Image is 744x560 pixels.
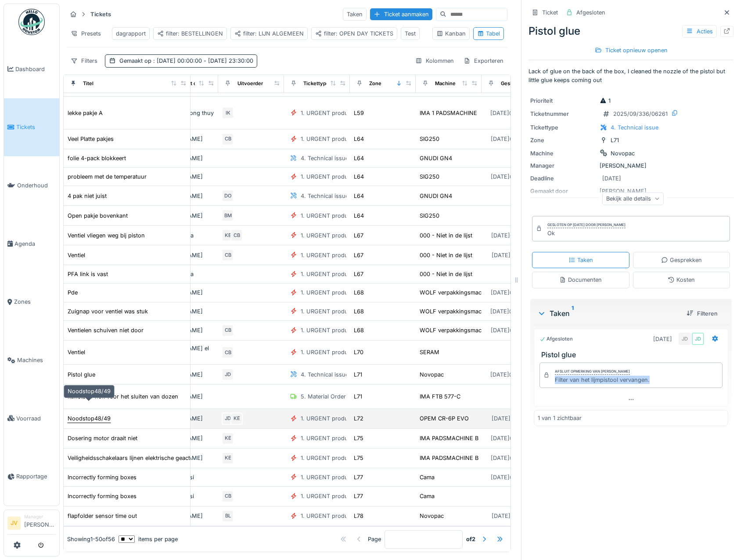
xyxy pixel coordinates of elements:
[411,54,458,67] div: Kolommen
[301,288,401,297] div: 1. URGENT production line disruption
[528,23,733,39] div: Pistol glue
[611,136,619,144] div: L71
[492,251,538,259] div: [DATE] @ 21:21:52
[420,251,472,259] div: 000 - Niet in de lijst
[68,370,95,379] div: Pistol glue
[354,326,364,334] div: L68
[301,392,349,401] div: 5. Material Orders
[222,133,234,145] div: CB
[354,251,363,259] div: L67
[87,10,115,18] strong: Tickets
[116,29,146,38] div: dagrapport
[530,174,596,183] div: Deadline
[420,212,439,220] div: SIG250
[653,335,672,343] div: [DATE]
[24,513,56,520] div: Manager
[222,490,234,503] div: CB
[157,29,223,38] div: filter: BESTELLINGEN
[222,432,234,445] div: KE
[301,172,401,181] div: 1. URGENT production line disruption
[611,123,658,132] div: 4. Technical issue
[354,135,364,143] div: L64
[4,389,59,448] a: Voorraad
[420,172,439,181] div: SIG250
[571,308,574,319] sup: 1
[491,434,538,442] div: [DATE] @ 13:22:56
[466,535,475,543] strong: of 2
[222,229,234,241] div: KE
[420,348,439,356] div: SERAM
[303,80,329,87] div: Tickettype
[354,512,363,520] div: L78
[301,512,401,520] div: 1. URGENT production line disruption
[492,512,538,520] div: [DATE] @ 12:19:38
[68,212,128,220] div: Open pakje bovenkant
[68,454,206,462] div: Veiligheidsschakelaars lijnen elektrische geactiveerd
[222,190,234,202] div: DO
[530,149,596,158] div: Machine
[222,107,234,119] div: IK
[4,98,59,157] a: Tickets
[368,535,381,543] div: Page
[354,154,364,162] div: L64
[301,348,401,356] div: 1. URGENT production line disruption
[547,222,625,228] div: Gesloten op [DATE] door [PERSON_NAME]
[301,270,401,278] div: 1. URGENT production line disruption
[83,80,93,87] div: Titel
[436,29,466,38] div: Kanban
[222,452,234,464] div: KE
[4,448,59,506] a: Rapportage
[68,392,178,401] div: kunststof nok voor het sluiten van dozen
[354,307,364,316] div: L68
[301,414,401,423] div: 1. URGENT production line disruption
[15,65,56,73] span: Dashboard
[679,333,691,345] div: JD
[420,473,435,481] div: Cama
[420,370,444,379] div: Novopac
[435,80,456,87] div: Machine
[611,149,635,158] div: Novopac
[420,192,452,200] div: GNUDI GN4
[301,231,401,240] div: 1. URGENT production line disruption
[4,156,59,215] a: Onderhoud
[490,307,539,316] div: [DATE] @ 05:00:06
[301,307,401,316] div: 1. URGENT production line disruption
[68,231,145,240] div: Ventiel vliegen weg bij piston
[420,154,452,162] div: GNUDI GN4
[537,308,679,319] div: Taken
[7,517,21,530] li: JV
[151,57,253,64] span: : [DATE] 00:00:00 - [DATE] 23:30:00
[661,256,702,264] div: Gesprekken
[301,251,401,259] div: 1. URGENT production line disruption
[354,348,363,356] div: L70
[343,8,367,21] div: Taken
[354,109,364,117] div: L59
[420,492,435,500] div: Cama
[369,80,381,87] div: Zone
[501,80,530,87] div: Gesloten op
[491,326,538,334] div: [DATE] @ 21:35:39
[14,240,56,248] span: Agenda
[222,249,234,261] div: CB
[530,162,596,170] div: Manager
[602,192,664,205] div: Bekijk alle details
[420,307,493,316] div: WOLF verpakkingsmachine
[68,473,137,481] div: Incorrectly forming boxes
[420,434,478,442] div: IMA PADSMACHINE B
[692,333,704,345] div: JD
[68,348,85,356] div: Ventiel
[420,288,493,297] div: WOLF verpakkingsmachine
[530,123,596,132] div: Tickettype
[420,109,477,117] div: IMA 1 PADSMACHINE
[420,414,469,423] div: OPEM CR-6P EVO
[68,154,126,162] div: folie 4-pack blokkeert
[17,181,56,190] span: Onderhoud
[370,8,432,20] div: Ticket aanmaken
[237,80,263,87] div: Uitvoerder
[234,29,304,38] div: filter: LIJN ALGEMEEN
[222,324,234,337] div: CB
[420,512,444,520] div: Novopac
[354,212,364,220] div: L64
[354,473,363,481] div: L77
[491,135,538,143] div: [DATE] @ 21:29:52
